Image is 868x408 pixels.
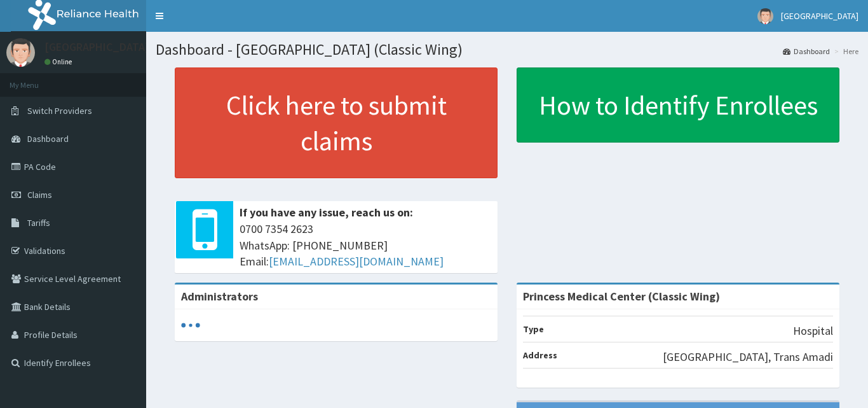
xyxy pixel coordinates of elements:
[517,67,839,143] a: How to Identify Enrollees
[523,349,557,361] b: Address
[44,41,149,53] p: [GEOGRAPHIC_DATA]
[781,10,858,22] span: [GEOGRAPHIC_DATA]
[240,221,491,270] span: 0700 7354 2623 WhatsApp: [PHONE_NUMBER] Email:
[181,316,200,335] svg: audio-loading
[27,133,69,144] span: Dashboard
[44,57,75,66] a: Online
[663,349,833,365] p: [GEOGRAPHIC_DATA], Trans Amadi
[181,289,258,304] b: Administrators
[6,38,35,67] img: User Image
[27,105,92,116] span: Switch Providers
[523,323,544,335] b: Type
[831,46,858,57] li: Here
[523,289,720,304] strong: Princess Medical Center (Classic Wing)
[175,67,498,178] a: Click here to submit claims
[156,41,858,58] h1: Dashboard - [GEOGRAPHIC_DATA] (Classic Wing)
[757,8,773,24] img: User Image
[240,205,413,220] b: If you have any issue, reach us on:
[27,217,50,229] span: Tariffs
[27,189,52,200] span: Claims
[269,254,444,269] a: [EMAIL_ADDRESS][DOMAIN_NAME]
[783,46,830,57] a: Dashboard
[793,323,833,339] p: Hospital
